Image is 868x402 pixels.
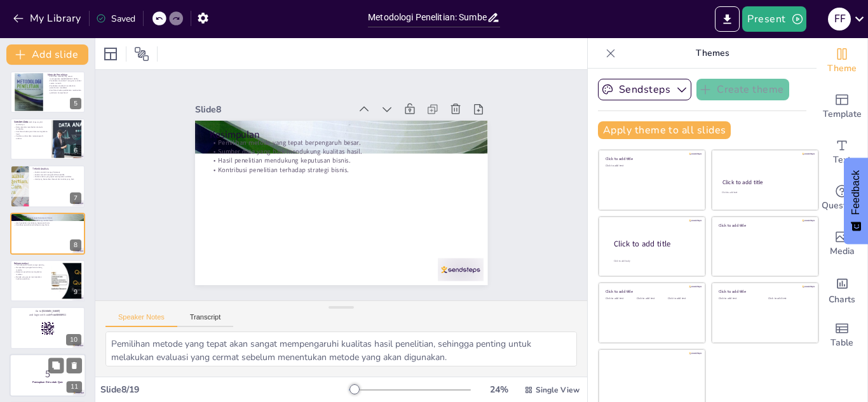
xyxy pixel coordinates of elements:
[14,120,48,124] p: Sumber Data
[14,276,48,280] p: Metode yang sesuai meningkatkan kualitas penelitian.
[32,174,81,177] p: Analisis tematik mengidentifikasi [DATE].
[696,79,789,100] button: Create theme
[14,312,81,316] p: and login with code
[222,102,482,170] p: Kesimpulan
[67,358,82,373] button: Delete Slide
[14,271,48,276] p: Relevansi penelitian meningkatkan manfaat.
[10,165,85,207] div: 7
[830,245,855,258] span: Media
[614,239,695,250] div: Click to add title
[484,384,514,396] div: 24 %
[32,380,62,384] strong: Persiapkan Diri untuk Quiz
[828,8,851,30] div: f f
[48,358,64,373] button: Duplicate Slide
[817,84,867,130] div: Add ready made slides
[536,385,580,395] span: Single View
[829,293,855,307] span: Charts
[6,44,88,65] button: Add slide
[817,130,867,175] div: Add text boxes
[722,178,807,186] div: Click to add title
[10,71,85,113] div: 5
[42,309,60,312] strong: [DOMAIN_NAME]
[817,221,867,267] div: Add images, graphics, shapes or video
[598,121,731,139] button: Apply theme to all slides
[32,178,81,181] p: Hasil yang bermanfaat berasal dari analisis yang baik.
[14,121,48,126] p: Data primer diperoleh langsung dari sumbernya.
[105,332,577,366] textarea: Pemilihan metode yang tepat akan sangat mempengaruhi kualitas hasil penelitian, sehingga penting ...
[606,297,634,300] div: Click to add text
[817,38,867,84] div: Change the overall theme
[70,192,81,204] div: 7
[833,153,851,167] span: Text
[14,219,81,222] p: Sumber data yang baik mendukung kualitas hasil.
[606,164,696,168] div: Click to add text
[134,46,149,62] span: Position
[14,126,48,130] p: Data sekunder memberikan konteks tambahan.
[827,62,857,76] span: Theme
[828,6,851,32] button: f f
[742,6,806,32] button: Present
[621,38,804,69] p: Themes
[637,297,665,300] div: Click to add text
[219,121,478,184] p: Sumber data yang baik mendukung kualitas hasil.
[14,266,48,271] p: Memperbarui pengetahuan tentang metode.
[722,191,806,194] div: Click to add text
[850,170,862,215] span: Feedback
[100,384,349,396] div: Slide 8 / 19
[14,309,81,313] p: Go to
[768,297,808,300] div: Click to add text
[32,167,81,171] p: Teknik Analisis
[14,131,48,135] p: Kombinasi kedua jenis data meningkatkan hasil.
[14,217,81,220] p: Pemilihan metode yang tepat berpengaruh besar.
[14,214,81,218] p: Kesimpulan
[48,75,81,79] p: Pemilihan metode yang sesuai meningkatkan ke[GEOGRAPHIC_DATA].
[817,267,867,312] div: Add charts and graphs
[14,262,48,265] p: Rekomendasi
[10,307,85,349] div: 10
[368,8,487,27] input: Insert title
[614,260,694,263] div: Click to add body
[10,8,86,29] button: My Library
[14,224,81,227] p: Kontribusi penelitian terhadap strategi bisnis.
[105,313,177,327] button: Speaker Notes
[48,84,81,89] p: Pendekatan kualitatif memberikan pemahaman mendalam.
[10,118,85,160] div: 6
[719,297,759,300] div: Click to add text
[606,156,696,161] div: Click to add title
[66,334,81,345] div: 10
[715,6,740,32] button: Export to PowerPoint
[831,336,853,350] span: Table
[13,366,82,380] p: 5
[14,264,48,267] p: Pertimbangan konteks sangat penting.
[817,175,867,221] div: Get real-time input from your audience
[177,313,234,327] button: Transcript
[96,13,135,25] div: Saved
[67,381,82,392] div: 11
[32,176,81,178] p: Teknik analisis yang tepat meningkatkan validitas.
[217,130,476,193] p: Hasil penelitian mendukung keputusan bisnis.
[844,157,868,244] button: Feedback - Show survey
[817,312,867,358] div: Add a table
[14,222,81,224] p: Hasil penelitian mendukung keputusan bisnis.
[70,98,81,109] div: 5
[32,171,81,174] p: Analisis statistik menguji hipotesis.
[598,79,691,100] button: Sendsteps
[220,112,480,175] p: Pemilihan metode yang tepat berpengaruh besar.
[14,135,48,140] p: Kualitas sumber data mempengaruhi analisis.
[719,222,810,227] div: Click to add title
[70,239,81,251] div: 8
[823,107,862,121] span: Template
[10,260,85,302] div: 9
[10,213,85,255] div: 8
[719,289,810,294] div: Click to add title
[70,145,81,156] div: 6
[100,44,121,64] div: Layout
[70,286,81,298] div: 9
[215,138,474,202] p: Kontribusi penelitian terhadap strategi bisnis.
[10,354,86,397] div: 11
[668,297,696,300] div: Click to add text
[48,89,81,93] p: Kombinasi kedua pendekatan memberikan gambaran komprehensif.
[606,289,696,294] div: Click to add title
[213,74,367,118] div: Slide 8
[822,199,863,213] span: Questions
